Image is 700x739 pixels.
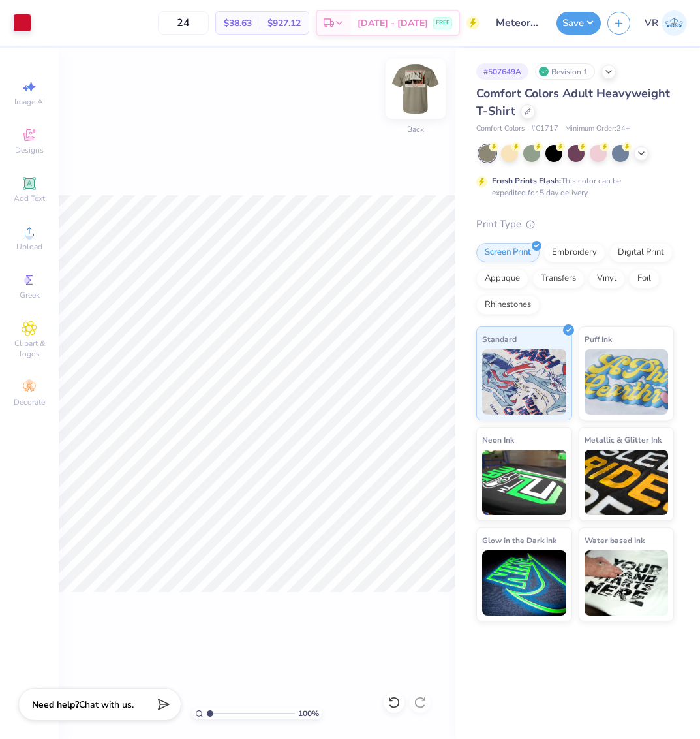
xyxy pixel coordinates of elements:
strong: Fresh Prints Flash: [492,176,561,186]
span: 100 % [298,708,319,719]
span: $927.12 [267,16,301,30]
span: VR [645,16,658,31]
img: Water based Ink [585,550,669,616]
span: Comfort Colors [476,123,525,134]
div: Transfers [532,269,585,289]
div: # 507649A [476,63,528,80]
span: $38.63 [224,16,252,30]
div: Embroidery [543,243,605,262]
div: Vinyl [588,269,625,289]
div: Revision 1 [535,63,595,80]
img: Back [389,63,442,115]
span: Decorate [14,397,45,407]
div: Print Type [476,217,674,232]
span: Clipart & logos [7,338,52,359]
span: Water based Ink [585,533,645,547]
strong: Need help? [32,699,79,711]
button: Save [556,12,601,35]
span: Comfort Colors Adult Heavyweight T-Shirt [476,86,670,119]
span: Puff Ink [585,332,612,346]
div: Screen Print [476,243,540,262]
span: Upload [16,242,42,252]
span: Metallic & Glitter Ink [585,433,662,447]
div: Digital Print [609,243,673,262]
span: Image AI [14,97,45,107]
span: # C1717 [531,123,558,134]
div: Back [407,123,424,135]
input: – – [158,11,209,35]
div: Foil [629,269,660,289]
span: Minimum Order: 24 + [565,123,630,134]
span: Standard [482,332,517,346]
div: Rhinestones [476,295,540,315]
span: Designs [15,145,44,155]
a: VR [645,10,687,36]
span: Greek [20,290,40,300]
span: Add Text [14,193,45,204]
span: FREE [436,18,449,27]
div: This color can be expedited for 5 day delivery. [492,175,652,198]
span: Glow in the Dark Ink [482,533,556,547]
img: Val Rhey Lodueta [662,10,687,36]
span: Neon Ink [482,433,514,447]
img: Metallic & Glitter Ink [585,450,669,515]
div: Applique [476,269,528,289]
img: Glow in the Dark Ink [482,550,566,616]
input: Untitled Design [486,10,550,36]
img: Standard [482,349,566,415]
img: Puff Ink [585,349,669,415]
img: Neon Ink [482,450,566,515]
span: Chat with us. [79,699,134,711]
span: [DATE] - [DATE] [358,16,428,30]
